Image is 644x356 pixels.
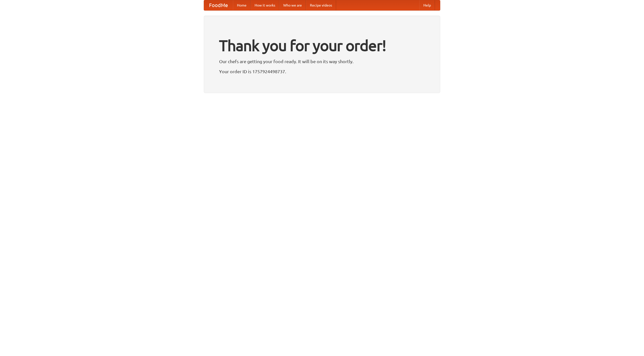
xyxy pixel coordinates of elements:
p: Our chefs are getting your food ready. It will be on its way shortly. [219,58,425,65]
a: FoodMe [204,0,233,10]
a: How it works [251,0,279,10]
a: Who we are [279,0,306,10]
a: Recipe videos [306,0,336,10]
h1: Thank you for your order! [219,33,425,58]
a: Help [419,0,435,10]
a: Home [233,0,251,10]
p: Your order ID is 1757924498737. [219,68,425,75]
